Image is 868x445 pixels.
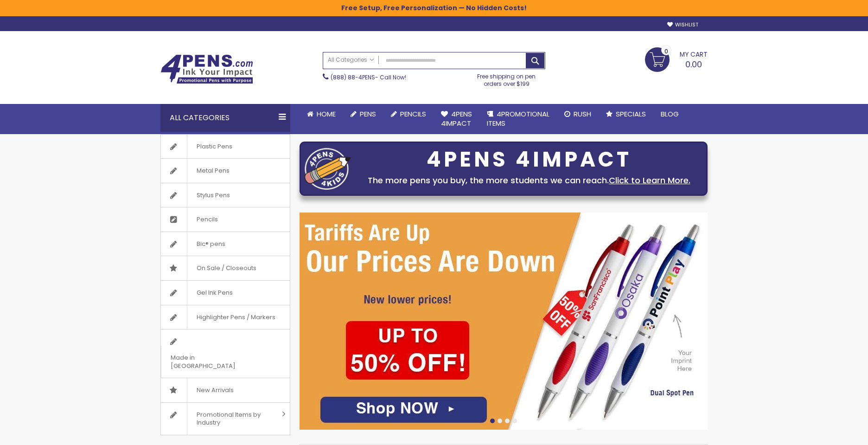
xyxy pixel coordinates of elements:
[187,207,227,232] span: Pencils
[161,403,290,435] a: Promotional Items by Industry
[616,109,646,119] span: Specials
[187,403,279,435] span: Promotional Items by Industry
[161,346,267,378] span: Made in [GEOGRAPHIC_DATA]
[187,256,266,280] span: On Sale / Closeouts
[161,232,290,256] a: Bic® pens
[468,69,546,88] div: Free shipping on pen orders over $199
[187,305,285,329] span: Highlighter Pens / Markers
[557,104,599,124] a: Rush
[667,21,698,28] a: Wishlist
[160,54,253,84] img: 4Pens Custom Pens and Promotional Products
[161,135,290,159] a: Plastic Pens
[661,109,679,119] span: Blog
[300,213,708,430] img: /cheap-promotional-products.html
[383,104,434,124] a: Pencils
[487,109,549,128] span: 4PROMOTIONAL ITEMS
[187,135,242,159] span: Plastic Pens
[305,148,351,190] img: four_pen_logo.png
[664,47,668,56] span: 0
[343,104,383,124] a: Pens
[479,104,557,134] a: 4PROMOTIONALITEMS
[331,73,375,81] a: (888) 88-4PENS
[599,104,653,124] a: Specials
[356,150,702,169] div: 4PENS 4IMPACT
[160,104,290,132] div: All Categories
[441,109,472,128] span: 4Pens 4impact
[323,52,379,68] a: All Categories
[434,104,479,134] a: 4Pens4impact
[161,256,290,280] a: On Sale / Closeouts
[300,104,343,124] a: Home
[187,159,239,183] span: Metal Pens
[609,174,690,186] a: Click to Learn More.
[328,56,374,64] span: All Categories
[653,104,686,124] a: Blog
[356,174,702,187] div: The more pens you buy, the more students we can reach.
[187,183,239,207] span: Stylus Pens
[187,232,235,256] span: Bic® pens
[317,109,336,119] span: Home
[187,378,243,402] span: New Arrivals
[360,109,376,119] span: Pens
[161,378,290,402] a: New Arrivals
[685,58,702,70] span: 0.00
[161,281,290,305] a: Gel Ink Pens
[331,73,406,81] span: - Call Now!
[161,329,290,378] a: Made in [GEOGRAPHIC_DATA]
[161,207,290,232] a: Pencils
[574,109,591,119] span: Rush
[161,183,290,207] a: Stylus Pens
[161,305,290,329] a: Highlighter Pens / Markers
[161,159,290,183] a: Metal Pens
[187,281,242,305] span: Gel Ink Pens
[400,109,426,119] span: Pencils
[645,47,708,71] a: 0.00 0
